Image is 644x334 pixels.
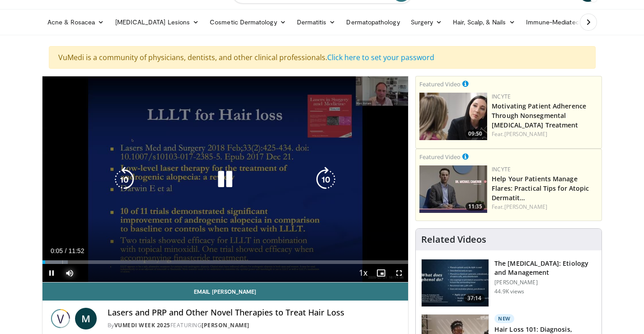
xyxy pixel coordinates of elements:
a: 37:14 The [MEDICAL_DATA]: Etiology and Management [PERSON_NAME] 44.9K views [421,259,596,307]
h4: Related Videos [421,234,486,245]
div: Feat. [492,203,598,211]
p: [PERSON_NAME] [494,279,596,286]
a: [MEDICAL_DATA] Lesions [110,13,205,31]
h4: Lasers and PRP and Other Novel Therapies to Treat Hair Loss [108,308,401,318]
a: Click here to set your password [327,52,434,62]
a: 09:50 [419,93,487,140]
h3: The [MEDICAL_DATA]: Etiology and Management [494,259,596,277]
p: 44.9K views [494,288,524,295]
a: M [75,308,97,329]
small: Featured Video [419,153,461,161]
a: Surgery [405,13,448,31]
span: 11:35 [465,202,485,211]
span: 0:05 [51,247,63,254]
p: New [494,314,514,323]
img: c5af237d-e68a-4dd3-8521-77b3daf9ece4.150x105_q85_crop-smart_upscale.jpg [422,259,489,306]
span: 37:14 [464,294,485,303]
button: Fullscreen [390,264,408,282]
a: Acne & Rosacea [42,13,110,31]
img: Vumedi Week 2025 [50,308,71,329]
span: 09:50 [465,130,485,138]
a: Help Your Patients Manage Flares: Practical Tips for Atopic Dermatit… [492,174,589,202]
small: Featured Video [419,80,461,88]
a: Vumedi Week 2025 [114,321,170,329]
button: Mute [61,264,79,282]
a: [PERSON_NAME] [504,203,547,211]
a: Motivating Patient Adherence Through Nonsegmental [MEDICAL_DATA] Treatment [492,102,586,129]
a: Cosmetic Dermatology [204,13,291,31]
div: VuMedi is a community of physicians, dentists, and other clinical professionals. [49,46,596,69]
button: Enable picture-in-picture mode [372,264,390,282]
div: Feat. [492,130,598,138]
a: 11:35 [419,165,487,213]
a: Hair, Scalp, & Nails [447,13,520,31]
button: Pause [42,264,61,282]
a: Dermatitis [291,13,341,31]
a: Dermatopathology [341,13,405,31]
img: 39505ded-af48-40a4-bb84-dee7792dcfd5.png.150x105_q85_crop-smart_upscale.jpg [419,93,487,140]
a: Email [PERSON_NAME] [42,282,409,301]
span: 11:52 [68,247,84,254]
span: / [65,247,67,254]
a: Incyte [492,93,511,100]
div: By FEATURING [108,321,401,329]
a: [PERSON_NAME] [202,321,249,329]
div: Progress Bar [42,260,409,264]
video-js: Video Player [42,76,409,282]
button: Playback Rate [354,264,372,282]
a: Incyte [492,165,511,173]
a: [PERSON_NAME] [504,130,547,138]
a: Immune-Mediated [521,13,594,31]
img: 601112bd-de26-4187-b266-f7c9c3587f14.png.150x105_q85_crop-smart_upscale.jpg [419,165,487,213]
